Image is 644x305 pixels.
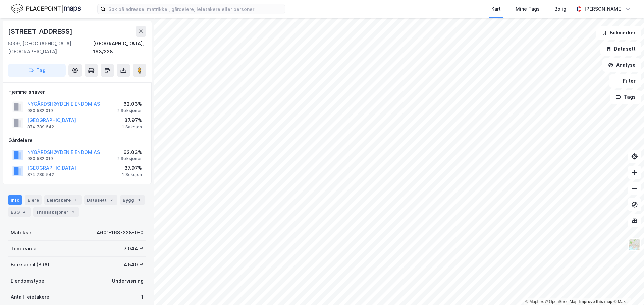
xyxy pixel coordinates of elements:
[602,58,641,72] button: Analyse
[516,5,540,13] div: Mine Tags
[106,4,285,14] input: Søk på adresse, matrikkel, gårdeiere, leietakere eller personer
[610,90,641,104] button: Tags
[124,245,144,253] div: 7 044 ㎡
[122,172,142,177] div: 1 Seksjon
[122,116,142,124] div: 37.97%
[117,100,142,108] div: 62.03%
[33,207,79,217] div: Transaksjoner
[70,209,76,215] div: 2
[11,3,81,15] img: logo.f888ab2527a4732fd821a326f86c7f29.svg
[108,197,115,203] div: 2
[11,293,49,301] div: Antall leietakere
[11,229,33,237] div: Matrikkel
[25,195,42,205] div: Eiere
[21,209,28,215] div: 4
[628,238,641,251] img: Z
[27,156,53,161] div: 980 582 019
[8,40,93,56] div: 5009, [GEOGRAPHIC_DATA], [GEOGRAPHIC_DATA]
[596,26,641,40] button: Bokmerker
[120,195,145,205] div: Bygg
[11,277,44,285] div: Eiendomstype
[554,5,566,13] div: Bolig
[8,64,66,77] button: Tag
[11,261,49,269] div: Bruksareal (BRA)
[136,197,142,203] div: 1
[8,136,146,144] div: Gårdeiere
[72,197,79,203] div: 1
[44,195,82,205] div: Leietakere
[610,273,644,305] iframe: Chat Widget
[117,148,142,156] div: 62.03%
[600,42,641,56] button: Datasett
[584,5,623,13] div: [PERSON_NAME]
[122,124,142,130] div: 1 Seksjon
[525,299,544,304] a: Mapbox
[610,273,644,305] div: Kontrollprogram for chat
[117,156,142,161] div: 2 Seksjoner
[112,277,144,285] div: Undervisning
[8,207,31,217] div: ESG
[27,124,54,130] div: 874 789 542
[609,74,641,88] button: Filter
[27,172,54,177] div: 874 789 542
[579,299,612,304] a: Improve this map
[124,261,144,269] div: 4 540 ㎡
[491,5,501,13] div: Kart
[97,229,144,237] div: 4601-163-228-0-0
[545,299,578,304] a: OpenStreetMap
[8,26,74,37] div: [STREET_ADDRESS]
[8,88,146,96] div: Hjemmelshaver
[117,108,142,113] div: 2 Seksjoner
[122,164,142,172] div: 37.97%
[84,195,117,205] div: Datasett
[8,195,22,205] div: Info
[141,293,144,301] div: 1
[11,245,38,253] div: Tomteareal
[93,40,146,56] div: [GEOGRAPHIC_DATA], 163/228
[27,108,53,113] div: 980 582 019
